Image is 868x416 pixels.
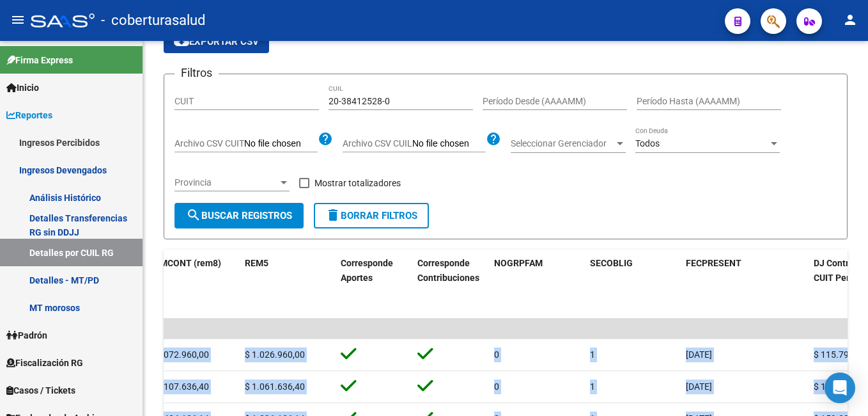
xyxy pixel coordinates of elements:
mat-icon: help [486,131,501,147]
span: - coberturasalud [101,6,205,35]
span: Firma Express [6,53,73,67]
button: Buscar Registros [174,203,304,228]
div: Open Intercom Messenger [825,372,855,403]
span: $ 115.791,40 [814,349,866,360]
span: Corresponde Contribuciones [417,258,479,283]
button: Exportar CSV [164,30,269,53]
button: Borrar Filtros [314,203,429,228]
input: Archivo CSV CUIT [244,138,318,150]
mat-icon: menu [10,12,26,28]
datatable-header-cell: SECOBLIG [585,250,681,321]
datatable-header-cell: FECPRESENT [681,250,809,321]
span: [DATE] [686,349,712,360]
datatable-header-cell: REM5 [240,250,336,321]
mat-icon: help [318,131,333,147]
span: Mostrar totalizadores [314,175,401,191]
span: 1 [590,349,595,360]
mat-icon: delete [325,207,341,223]
span: Corresponde Aportes [341,258,393,283]
input: Archivo CSV CUIL [412,138,486,150]
span: Exportar CSV [174,36,259,47]
datatable-header-cell: Corresponde Contribuciones [412,250,489,321]
span: Todos [635,138,660,148]
datatable-header-cell: NOGRPFAM [489,250,585,321]
span: Fiscalización RG [6,356,83,370]
span: Casos / Tickets [6,383,75,397]
mat-icon: person [842,12,858,28]
span: $ 119.955,20 [814,381,866,392]
span: $ 1.107.636,40 [149,381,209,392]
span: Seleccionar Gerenciador [511,138,614,149]
span: Inicio [6,81,39,95]
span: Borrar Filtros [325,210,417,221]
span: REMCONT (rem8) [149,258,221,268]
mat-icon: search [186,207,201,223]
span: Padrón [6,328,47,342]
mat-icon: cloud_download [174,33,189,49]
span: Archivo CSV CUIL [343,138,412,148]
span: NOGRPFAM [494,258,543,268]
span: $ 1.026.960,00 [245,349,305,360]
datatable-header-cell: REMCONT (rem8) [144,250,240,321]
span: [DATE] [686,381,712,392]
span: Reportes [6,108,52,122]
span: 0 [494,349,499,360]
span: REM5 [245,258,268,268]
span: Provincia [174,177,278,188]
span: FECPRESENT [686,258,741,268]
span: 1 [590,381,595,392]
span: SECOBLIG [590,258,633,268]
span: Buscar Registros [186,210,292,221]
span: 0 [494,381,499,392]
span: $ 1.072.960,00 [149,349,209,360]
h3: Filtros [174,64,219,82]
datatable-header-cell: Corresponde Aportes [336,250,412,321]
span: Archivo CSV CUIT [174,138,244,148]
span: $ 1.061.636,40 [245,381,305,392]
